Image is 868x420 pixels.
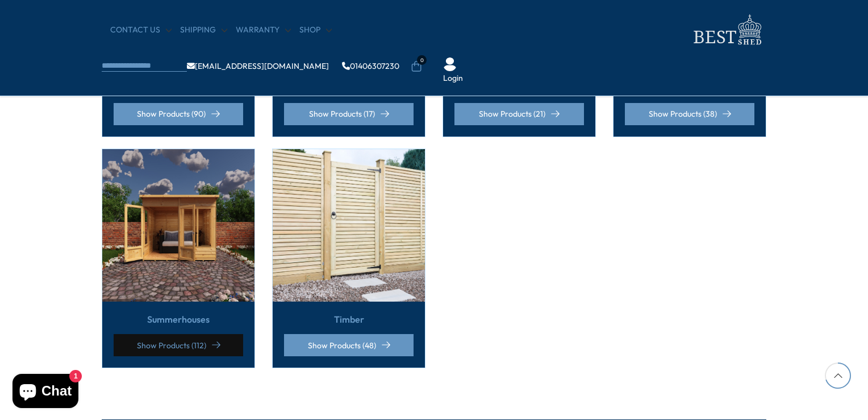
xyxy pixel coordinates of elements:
[299,24,332,36] a: Shop
[284,334,414,356] a: Show Products (48)
[102,149,254,302] img: Summerhouses
[273,149,425,302] img: Timber
[284,103,414,125] a: Show Products (17)
[625,103,754,125] a: Show Products (38)
[187,62,329,70] a: [EMAIL_ADDRESS][DOMAIN_NAME]
[147,313,210,326] a: Summerhouses
[342,62,399,70] a: 01406307230
[417,55,427,65] span: 0
[9,374,82,411] inbox-online-store-chat: Shopify online store chat
[180,24,227,36] a: Shipping
[236,24,291,36] a: Warranty
[114,103,243,125] a: Show Products (90)
[334,313,364,326] a: Timber
[114,334,243,356] a: Show Products (112)
[411,61,422,72] a: 0
[454,103,584,125] a: Show Products (21)
[443,73,463,84] a: Login
[687,11,766,48] img: logo
[443,57,457,71] img: User Icon
[110,24,172,36] a: CONTACT US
